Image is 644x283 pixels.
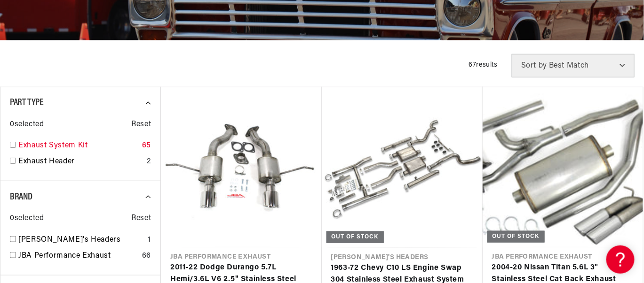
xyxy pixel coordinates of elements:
span: Brand [10,192,32,202]
div: 1 [148,234,151,246]
a: Exhaust System Kit [18,140,138,152]
span: Reset [131,119,151,131]
div: 2 [147,156,151,168]
span: 0 selected [10,213,44,225]
a: [PERSON_NAME]'s Headers [18,234,144,246]
span: Part Type [10,98,43,107]
a: Exhaust Header [18,156,143,168]
span: 67 results [469,61,498,69]
span: Reset [131,213,151,225]
a: JBA Performance Exhaust [18,250,138,262]
div: 65 [142,140,151,152]
select: Sort by [512,54,635,77]
span: 0 selected [10,119,44,131]
span: Sort by [521,62,547,69]
div: 66 [142,250,151,262]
